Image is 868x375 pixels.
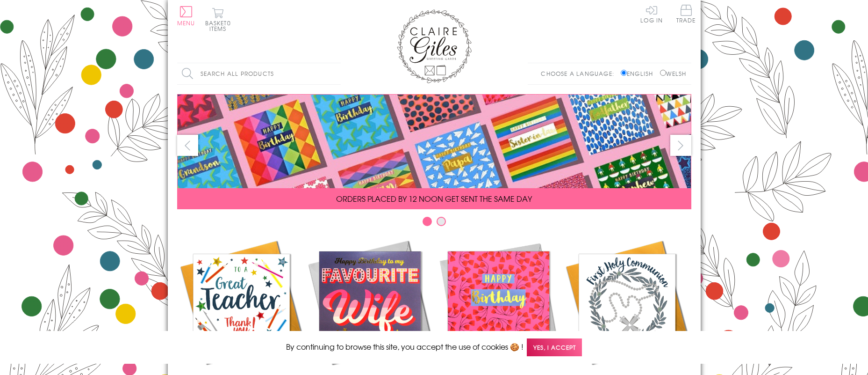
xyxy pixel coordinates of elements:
button: Carousel Page 1 (Current Slide) [423,217,432,226]
button: Basket0 items [205,7,231,31]
label: Welsh [660,69,687,78]
span: Menu [177,19,195,27]
button: next [670,135,691,156]
span: 0 items [209,19,231,33]
input: English [621,70,627,76]
span: Yes, I accept [527,338,582,357]
a: Trade [676,5,696,25]
input: Welsh [660,70,666,76]
input: Search all products [177,63,341,84]
img: Claire Giles Greetings Cards [397,9,472,83]
button: Carousel Page 2 [437,217,446,226]
div: Carousel Pagination [177,216,691,231]
a: Log In [640,5,663,23]
button: prev [177,135,198,156]
input: Search [331,63,341,84]
label: English [621,69,658,78]
span: ORDERS PLACED BY 12 NOON GET SENT THE SAME DAY [336,193,532,204]
p: Choose a language: [541,69,619,78]
span: Trade [676,5,696,23]
button: Menu [177,6,195,26]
